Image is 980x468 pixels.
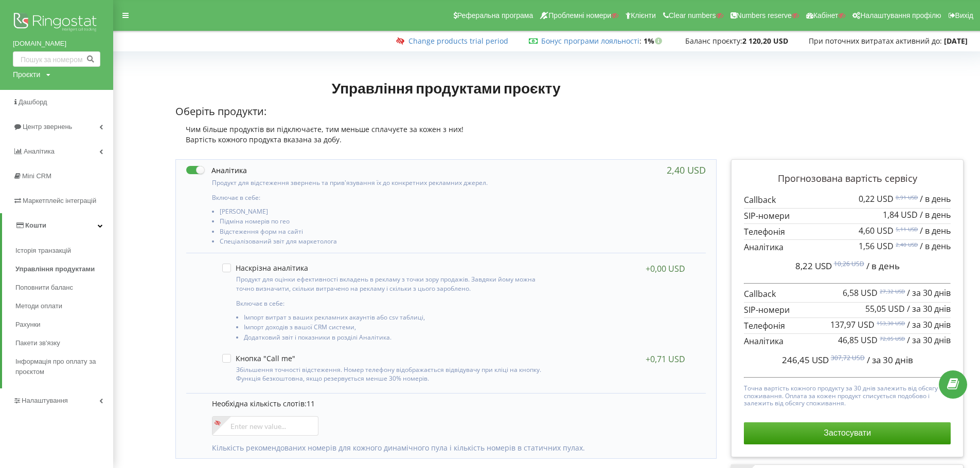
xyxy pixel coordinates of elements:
[859,240,894,252] span: 1,56 USD
[15,352,113,381] a: Інформація про оплату за проєктом
[920,240,951,252] span: / в день
[175,135,717,145] div: Вартість кожного продукта вказана за добу.
[795,260,832,272] span: 8,22 USD
[920,209,951,220] span: / в день
[13,39,100,49] a: [DOMAIN_NAME]
[830,319,875,330] span: 137,97 USD
[944,36,968,46] strong: [DATE]
[880,335,905,342] sup: 72,05 USD
[843,287,878,298] span: 6,58 USD
[744,226,951,238] p: Телефонія
[737,11,792,20] span: Numbers reserve
[15,260,113,278] a: Управління продуктами
[15,246,71,256] span: Історія транзакцій
[907,319,951,330] span: / за 30 днів
[877,320,905,327] sup: 153,30 USD
[212,193,550,202] p: Включає в себе:
[2,213,113,238] a: Кошти
[744,210,951,222] p: SIP-номери
[920,225,951,236] span: / в день
[175,124,717,135] div: Чим більше продуктів ви підключаєте, тим меньше сплачуєте за кожен з них!
[457,11,533,20] span: Реферальна програма
[15,301,62,311] span: Методи оплати
[860,11,941,20] span: Налаштування профілю
[631,11,656,20] span: Клієнти
[883,209,918,220] span: 1,84 USD
[831,353,865,362] sup: 307,72 USD
[744,288,951,300] p: Callback
[907,303,951,314] span: / за 30 днів
[920,193,951,204] span: / в день
[212,178,550,187] p: Продукт для відстеження звернень та прив'язування їх до конкретних рекламних джерел.
[244,324,546,333] li: Імпорт доходів з вашої CRM системи,
[244,314,546,324] li: Імпорт витрат з ваших рекламних акаунтів або csv таблиці,
[744,422,951,444] button: Застосувати
[212,443,696,453] p: Кількість рекомендованих номерів для кожного динамічного пула і кількість номерів в статичних пулах.
[782,354,829,366] span: 246,45 USD
[236,365,546,383] p: Збільшення точності відстеження. Номер телефону відображається відвідувачу при кліці на кнопку. Ф...
[742,36,788,46] strong: 2 120,20 USD
[867,354,913,366] span: / за 30 днів
[744,320,951,332] p: Телефонія
[175,79,717,97] h1: Управління продуктами проєкту
[744,335,951,347] p: Аналітика
[955,11,973,20] span: Вихід
[541,36,642,46] span: :
[866,260,900,272] span: / в день
[22,397,68,404] span: Налаштування
[834,259,864,268] sup: 10,26 USD
[13,10,100,36] img: Ringostat logo
[236,275,546,292] p: Продукт для оцінки ефективності вкладень в рекламу з точки зору продажів. Завдяки йому можна точн...
[667,165,706,175] div: 2,40 USD
[212,399,696,409] p: Необхідна кількість слотів:
[15,297,113,315] a: Методи оплати
[15,320,41,330] span: Рахунки
[13,69,40,80] div: Проєкти
[548,11,611,20] span: Проблемні номери
[809,36,942,46] span: При поточних витратах активний до:
[744,194,951,206] p: Callback
[669,11,716,20] span: Clear numbers
[23,123,72,130] span: Центр звернень
[244,334,546,344] li: Додатковий звіт і показники в розділі Аналітика.
[25,221,46,229] span: Кошти
[646,264,685,274] div: +0,00 USD
[15,283,73,293] span: Поповнити баланс
[646,354,685,364] div: +0,71 USD
[838,334,878,346] span: 46,85 USD
[186,165,247,176] label: Аналітика
[813,11,839,20] span: Кабінет
[859,193,894,204] span: 0,22 USD
[13,51,100,67] input: Пошук за номером
[23,197,96,204] span: Маркетплейс інтеграцій
[15,315,113,334] a: Рахунки
[744,304,951,316] p: SIP-номери
[19,98,47,106] span: Дашборд
[220,228,550,238] li: Відстеження форм на сайті
[15,278,113,297] a: Поповнити баланс
[220,218,550,228] li: Підміна номерів по гео
[541,36,639,46] a: Бонус програми лояльності
[685,36,742,46] span: Баланс проєкту:
[222,354,295,363] label: Кнопка "Call me"
[236,299,546,308] p: Включає в себе:
[24,147,55,155] span: Аналiтика
[15,357,108,377] span: Інформація про оплату за проєктом
[220,238,550,248] li: Спеціалізований звіт для маркетолога
[896,241,918,248] sup: 2,40 USD
[15,334,113,352] a: Пакети зв'язку
[880,288,905,295] sup: 27,32 USD
[15,264,95,274] span: Управління продуктами
[644,36,665,46] strong: 1%
[15,338,60,348] span: Пакети зв'язку
[212,416,318,436] input: Enter new value...
[744,172,951,185] p: Прогнозована вартість сервісу
[907,334,951,346] span: / за 30 днів
[220,208,550,218] li: [PERSON_NAME]
[408,36,508,46] a: Change products trial period
[15,241,113,260] a: Історія транзакцій
[907,287,951,298] span: / за 30 днів
[307,399,315,408] span: 11
[859,225,894,236] span: 4,60 USD
[744,241,951,253] p: Аналітика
